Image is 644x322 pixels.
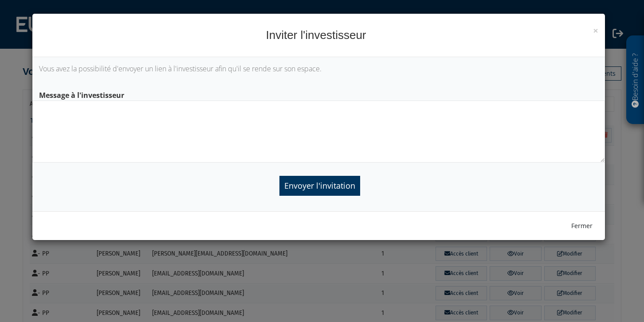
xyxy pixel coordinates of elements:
[593,24,598,37] span: ×
[39,27,598,43] h4: Inviter l'investisseur
[279,176,360,196] input: Envoyer l'invitation
[630,40,640,120] p: Besoin d'aide ?
[565,218,598,233] button: Fermer
[32,87,605,101] label: Message à l'investisseur
[39,64,598,74] p: Vous avez la possibilité d'envoyer un lien à l'investisseur afin qu'il se rende sur son espace.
